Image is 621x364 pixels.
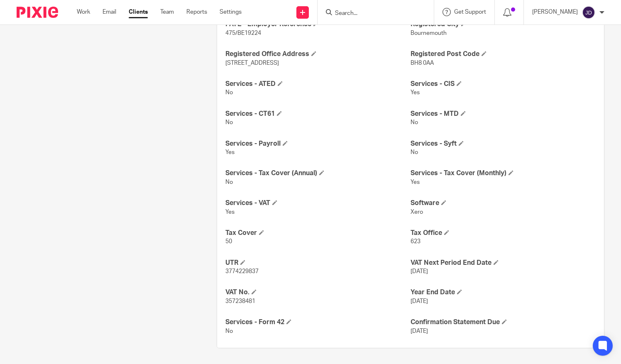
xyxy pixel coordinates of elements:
[225,209,235,215] span: Yes
[225,328,233,334] span: No
[411,30,447,36] span: Bournemouth
[225,239,232,244] span: 50
[411,149,418,155] span: No
[225,110,411,118] h4: Services - CT61
[225,50,411,59] h4: Registered Office Address
[411,169,596,178] h4: Services - Tax Cover (Monthly)
[225,229,411,237] h4: Tax Cover
[225,298,255,304] span: 357238481
[225,259,411,267] h4: UTR
[160,8,174,16] a: Team
[454,9,486,15] span: Get Support
[411,60,434,66] span: BH8 0AA
[225,318,411,327] h4: Services - Form 42
[225,139,411,148] h4: Services - Payroll
[411,199,596,208] h4: Software
[225,80,411,88] h4: Services - ATED
[411,269,428,274] span: [DATE]
[411,110,596,118] h4: Services - MTD
[582,6,595,19] img: svg%3E
[532,8,578,16] p: [PERSON_NAME]
[411,328,428,334] span: [DATE]
[225,288,411,297] h4: VAT No.
[411,80,596,88] h4: Services - CIS
[411,259,596,267] h4: VAT Next Period End Date
[225,90,233,95] span: No
[334,10,409,17] input: Search
[225,60,279,66] span: [STREET_ADDRESS]
[225,179,233,185] span: No
[225,269,259,274] span: 3774229837
[411,120,418,125] span: No
[225,169,411,178] h4: Services - Tax Cover (Annual)
[411,139,596,148] h4: Services - Syft
[411,229,596,237] h4: Tax Office
[225,199,411,208] h4: Services - VAT
[411,50,596,59] h4: Registered Post Code
[103,8,116,16] a: Email
[225,149,235,155] span: Yes
[225,30,261,36] span: 475/BE19224
[411,298,428,304] span: [DATE]
[17,7,58,18] img: Pixie
[225,120,233,125] span: No
[411,179,420,185] span: Yes
[220,8,242,16] a: Settings
[129,8,148,16] a: Clients
[411,318,596,327] h4: Confirmation Statement Due
[411,239,421,244] span: 623
[186,8,207,16] a: Reports
[77,8,90,16] a: Work
[411,209,423,215] span: Xero
[411,288,596,297] h4: Year End Date
[411,90,420,95] span: Yes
